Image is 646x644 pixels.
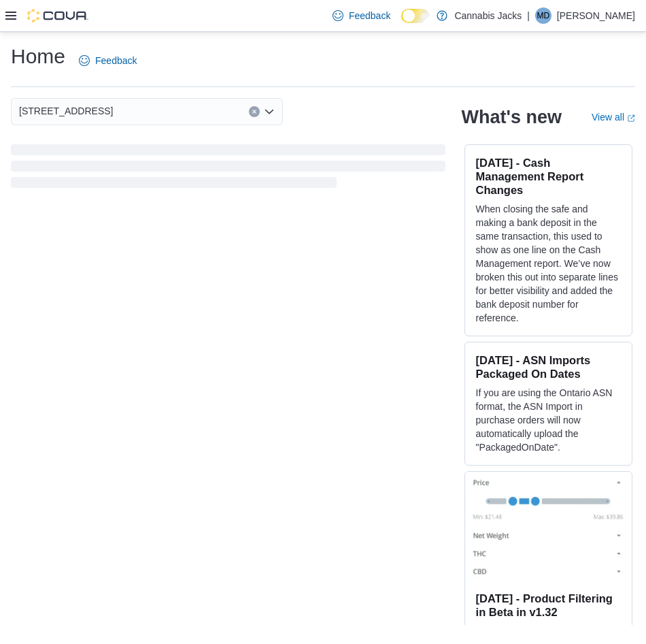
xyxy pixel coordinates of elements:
div: Matt David [535,7,551,24]
a: Feedback [73,47,142,74]
p: When closing the safe and making a bank deposit in the same transaction, this used to show as one... [476,202,621,325]
a: Feedback [327,2,396,29]
svg: External link [627,114,635,123]
h3: [DATE] - ASN Imports Packaged On Dates [476,353,621,381]
h1: Home [11,43,65,70]
p: Cannabis Jacks [454,7,522,24]
span: Feedback [349,9,390,22]
span: [STREET_ADDRESS] [19,103,113,119]
p: | [527,7,530,24]
span: MD [537,7,550,24]
span: Dark Mode [401,23,402,24]
img: Cova [27,9,88,22]
input: Dark Mode [401,9,430,23]
h3: [DATE] - Cash Management Report Changes [476,156,621,197]
p: If you are using the Ontario ASN format, the ASN Import in purchase orders will now automatically... [476,386,621,454]
h3: [DATE] - Product Filtering in Beta in v1.32 [476,592,621,619]
h2: What's new [462,106,562,128]
button: Open list of options [264,106,275,117]
span: Feedback [95,54,137,67]
button: Clear input [249,106,260,117]
p: [PERSON_NAME] [557,7,635,24]
a: View allExternal link [592,112,635,123]
span: Loading [11,147,445,191]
